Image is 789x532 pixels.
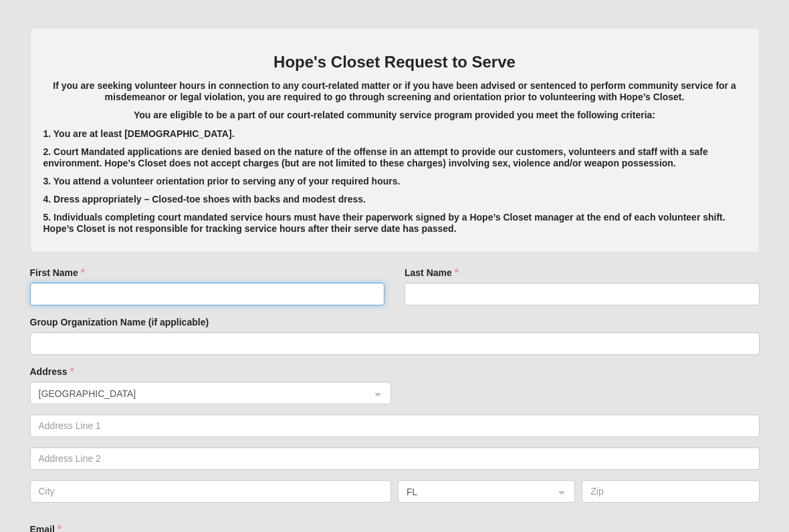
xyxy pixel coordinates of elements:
h5: If you are seeking volunteer hours in connection to any court-related matter or if you have been ... [43,81,746,104]
h5: 2. Court Mandated applications are denied based on the nature of the offense in an attempt to pro... [43,147,746,170]
input: City [30,481,392,503]
h5: 5. Individuals completing court mandated service hours must have their paperwork signed by a Hope... [43,213,746,235]
h5: 4. Dress appropriately – Closed-toe shoes with backs and modest dress. [43,194,746,206]
h5: 1. You are at least [DEMOGRAPHIC_DATA]. [43,129,746,140]
input: Zip [582,481,759,503]
input: Address Line 1 [30,415,760,438]
input: Address Line 2 [30,448,760,471]
label: Address [30,366,74,379]
span: United States [39,387,359,402]
label: Group Organization Name (if applicable) [30,316,209,329]
h5: 3. You attend a volunteer orientation prior to serving any of your required hours. [43,176,746,188]
h5: You are eligible to be a part of our court-related community service program provided you meet th... [43,110,746,122]
label: Last Name [405,267,459,280]
label: First Name [30,267,85,280]
span: FL [407,485,542,500]
h3: Hope's Closet Request to Serve [43,53,746,73]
